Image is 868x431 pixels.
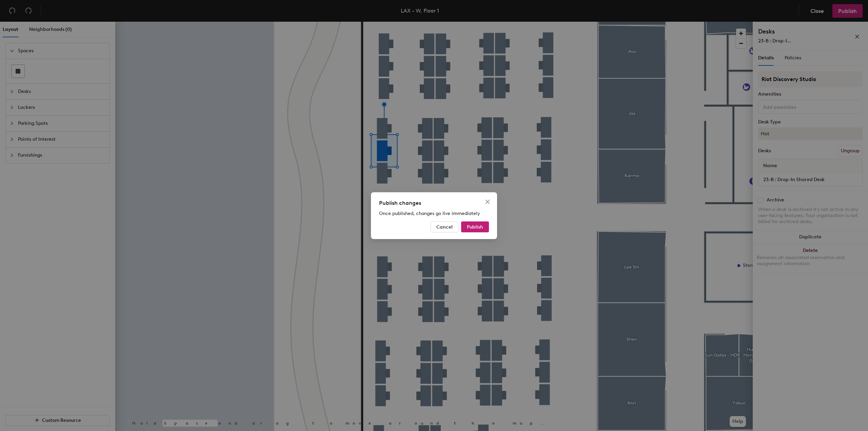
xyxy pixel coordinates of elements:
button: Publish [461,221,489,232]
button: Close [482,196,493,207]
div: Publish changes [379,199,489,207]
button: Cancel [431,221,458,232]
span: Cancel [436,224,453,230]
span: Publish [467,224,483,230]
span: Once published, changes go live immediately [379,211,480,216]
span: close [485,199,490,204]
span: Close [482,199,493,204]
